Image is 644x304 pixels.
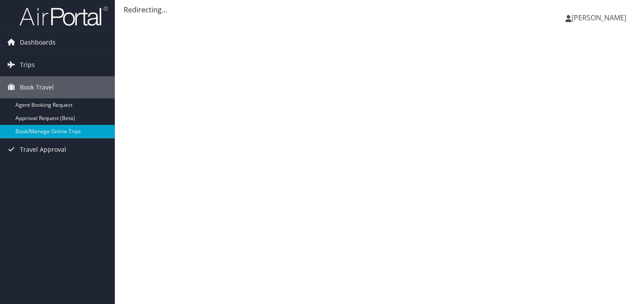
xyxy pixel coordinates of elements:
[572,13,626,23] span: [PERSON_NAME]
[124,4,635,15] div: Redirecting...
[20,76,54,98] span: Book Travel
[20,31,56,53] span: Dashboards
[20,139,66,161] span: Travel Approval
[19,6,108,26] img: airportal-logo.png
[565,4,635,31] a: [PERSON_NAME]
[20,54,35,76] span: Trips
